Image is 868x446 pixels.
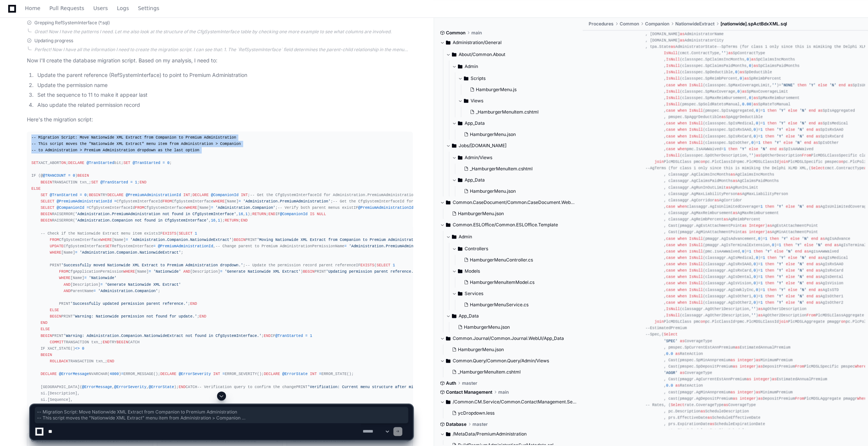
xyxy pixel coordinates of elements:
[666,140,675,145] span: case
[806,204,813,209] span: end
[742,223,747,228] span: as
[91,180,98,185] span: SET
[252,212,266,216] span: RETURN
[765,127,774,132] span: then
[760,134,763,139] span: 1
[333,199,501,204] span: -- Get the CfgSystemInterfaceId for Administration.Companion (old parent)
[753,134,756,139] span: 0
[675,21,714,27] span: NationwideExtract
[31,148,199,152] span: -- to Administration > Premium Administration dropdown as the last option
[34,29,413,35] div: Great! Now I have the patterns I need. Let me also look at the structure of the CfgSystemInterfac...
[786,204,795,209] span: else
[720,21,787,27] span: [nationwide].spActBdxXML.sql
[186,205,197,210] span: WHERE
[126,193,181,197] span: @PremiumAdministrationId
[243,199,331,204] span: 'Administration.PremiumAdministration'
[458,176,462,185] svg: Directory
[740,76,742,81] span: 0
[34,47,413,53] div: Perfect! Now I have all the information I need to create the migration script. I can see that: 1....
[806,134,813,139] span: end
[740,70,744,74] span: as
[35,101,413,109] li: Also update the related permission record
[461,255,573,265] button: HamburgerMenuController.cs
[138,6,159,10] span: Settings
[765,134,774,139] span: then
[192,193,208,197] span: DECLARE
[760,204,763,209] span: 1
[213,199,225,204] span: WHERE
[751,140,753,145] span: 0
[749,96,751,100] span: 0
[666,83,675,87] span: case
[41,199,55,204] span: SELECT
[467,84,573,95] button: HamburgerMenu.js
[467,107,573,117] button: _HamburgerMenuItem.cshtml
[781,83,795,87] span: 'NONE'
[786,134,795,139] span: else
[737,89,740,94] span: 0
[41,212,52,216] span: BEGIN
[779,108,785,113] span: 'Y'
[678,127,687,132] span: when
[723,217,728,222] span: as
[471,75,486,81] span: Scripts
[753,64,758,68] span: as
[797,134,804,139] span: 'N'
[471,30,482,36] span: main
[31,134,408,422] div: XACT_ABORT ; bit; ; IF (@ ) TRANSACTION txn_; ; ; TRY ; ; CfgSystemInterfaceId CfgSystemInterface...
[452,174,577,186] button: App_Data
[459,143,506,149] span: Jobs/[DOMAIN_NAME]
[269,212,275,216] span: END
[440,196,577,208] button: Common.CaseDocument/Common.CaseDocument.WebUI/App_Data
[278,205,353,210] span: -- Verify both parent menus exist
[458,72,577,84] button: Scripts
[733,179,737,183] span: as
[848,83,852,87] span: as
[678,83,687,87] span: when
[107,193,123,197] span: DECLARE
[465,246,488,252] span: Controllers
[689,140,703,145] span: IsNull
[49,6,84,10] span: Pull Requests
[470,131,516,137] span: HamburgerMenu.json
[35,91,413,99] li: Set the sequence to 11 to make it appear last
[818,121,822,126] span: as
[733,211,737,215] span: as
[795,140,802,145] span: 'N'
[458,62,462,71] svg: Directory
[809,108,815,113] span: end
[461,186,573,196] button: HamburgerMenu.json
[476,109,539,115] span: _HamburgerMenuItem.cshtml
[310,212,314,216] span: IS
[461,164,573,174] button: _HamburgerMenuItem.cshtml
[241,193,248,197] span: INT
[666,96,680,100] span: IsNull
[760,147,767,151] span: 'N'
[453,335,564,341] span: Common.Journal/Common.Journal.WebUI/App_Data
[162,161,165,165] span: =
[25,6,40,10] span: Home
[666,147,675,151] span: case
[449,208,573,219] button: HamburgerMenu.json
[721,51,726,55] span: ''
[183,193,190,197] span: INT
[678,134,687,139] span: when
[167,161,170,165] span: 0
[458,347,504,353] span: HamburgerMenu.json
[666,57,680,62] span: IsNull
[797,127,804,132] span: 'N'
[680,38,684,43] span: as
[440,355,577,367] button: Common.Query/Common.Query/Admin/Views
[786,127,795,132] span: else
[453,40,502,46] span: Administration/General
[41,180,52,185] span: BEGIN
[245,212,248,216] span: 1
[689,83,703,87] span: IsNull
[458,289,462,298] svg: Directory
[162,199,172,204] span: FROM
[797,83,807,87] span: then
[461,129,573,140] button: HamburgerMenu.json
[689,134,703,139] span: IsNull
[458,244,462,253] svg: Directory
[446,38,450,47] svg: Directory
